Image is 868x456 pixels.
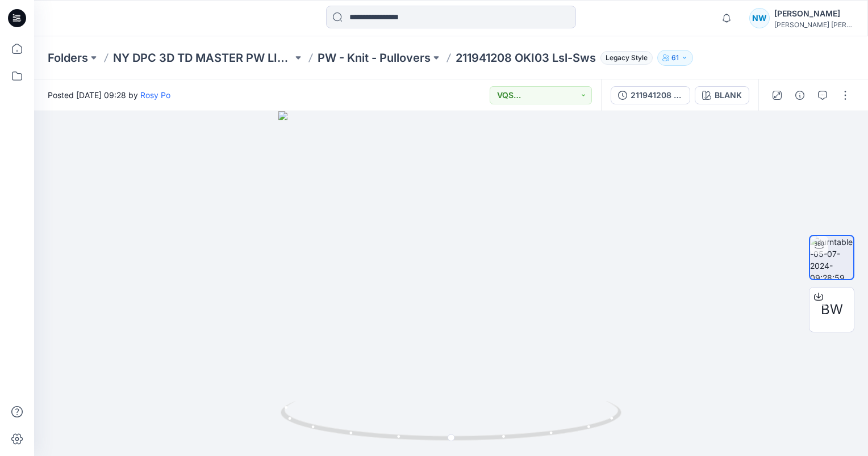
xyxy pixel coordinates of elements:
button: 211941208 OKI03 Lsl-Sws [611,86,690,104]
span: Posted [DATE] 09:28 by [48,89,170,101]
div: NW [749,8,770,28]
button: BLANK [695,86,749,104]
div: [PERSON_NAME] [PERSON_NAME] [774,20,854,29]
img: turntable-05-07-2024-09:28:59 [810,236,853,279]
a: NY DPC 3D TD MASTER PW LIBRARY [113,50,293,66]
div: 211941208 OKI03 Lsl-Sws [631,89,683,102]
span: Legacy Style [600,51,653,65]
p: 61 [671,52,679,64]
a: PW - Knit - Pullovers [318,50,431,66]
span: BW [821,299,843,320]
p: 211941208 OKI03 Lsl-Sws [456,50,596,66]
button: Details [791,86,809,104]
button: Legacy Style [596,50,653,66]
a: Folders [48,50,88,66]
a: Rosy Po [140,90,170,100]
div: BLANK [715,89,742,102]
div: [PERSON_NAME] [774,7,854,20]
button: 61 [657,50,693,66]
